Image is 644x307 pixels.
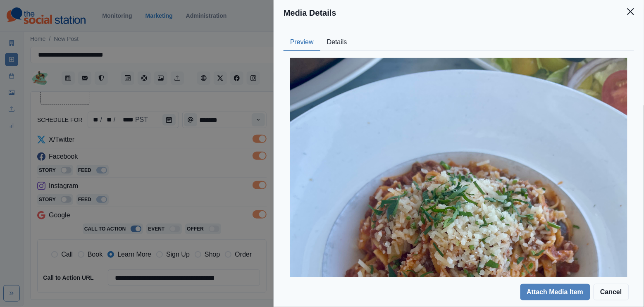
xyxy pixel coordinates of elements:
button: Close [623,3,639,20]
button: Cancel [594,284,629,300]
button: Attach Media Item [520,284,590,300]
button: Details [320,34,354,51]
button: Preview [284,34,320,51]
